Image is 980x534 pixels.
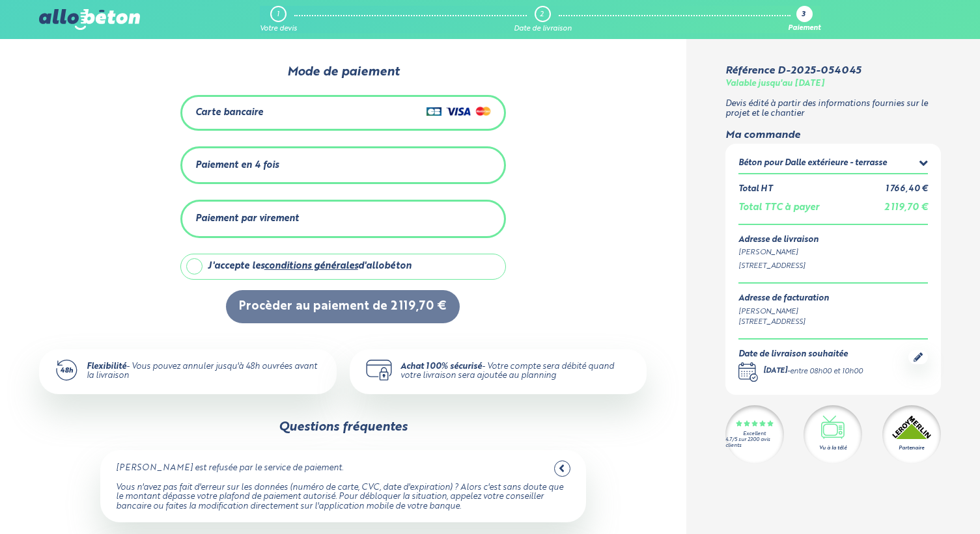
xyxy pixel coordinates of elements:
button: Procèder au paiement de 2 119,70 € [226,290,460,323]
div: Ma commande [725,129,941,141]
div: Paiement par virement [195,213,299,224]
img: Cartes de crédit [427,103,491,119]
div: J'accepte les d'allobéton [208,261,412,272]
div: Date de livraison [514,25,572,33]
div: - Votre compte sera débité quand votre livraison sera ajoutée au planning [400,362,631,381]
div: [PERSON_NAME] est refusée par le service de paiement. [116,464,343,474]
div: [PERSON_NAME] [738,306,829,317]
div: [STREET_ADDRESS] [738,261,928,272]
iframe: Help widget launcher [864,483,966,520]
strong: Achat 100% sécurisé [400,362,482,371]
div: - [763,366,863,377]
div: - Vous pouvez annuler jusqu'à 48h ouvrées avant la livraison [87,362,321,381]
a: 2 Date de livraison [514,6,572,33]
div: Total TTC à payer [738,202,819,213]
div: Mode de paiement [161,65,525,79]
div: 2 [540,10,544,19]
div: 3 [802,11,805,20]
div: Votre devis [260,25,297,33]
div: Paiement en 4 fois [195,160,279,171]
div: Date de livraison souhaitée [738,350,863,360]
summary: Béton pour Dalle extérieure - terrasse [738,157,928,173]
div: Vu à la télé [819,444,847,452]
div: Carte bancaire [195,107,263,118]
a: 1 Votre devis [260,6,297,33]
div: Référence D-2025-054045 [725,65,861,77]
div: Vous n'avez pas fait d'erreur sur les données (numéro de carte, CVC, date d'expiration) ? Alors c... [116,483,571,512]
div: Questions fréquentes [279,420,408,434]
div: Adresse de facturation [738,294,829,304]
div: Partenaire [899,444,924,452]
div: entre 08h00 et 10h00 [790,366,863,377]
p: Devis édité à partir des informations fournies sur le projet et le chantier [725,100,941,118]
div: [PERSON_NAME] [738,247,928,258]
div: Total HT [738,185,772,194]
div: 1 766,40 € [886,185,928,194]
div: [STREET_ADDRESS] [738,317,829,328]
div: Valable jusqu'au [DATE] [725,79,824,89]
strong: Flexibilité [87,362,126,371]
div: Adresse de livraison [738,235,928,245]
div: Excellent [743,431,766,437]
div: 1 [277,10,279,19]
a: 3 Paiement [788,6,820,33]
div: Béton pour Dalle extérieure - terrasse [738,159,887,168]
img: allobéton [39,9,139,30]
span: 2 119,70 € [884,203,928,212]
a: conditions générales [264,261,358,271]
div: Paiement [788,25,820,33]
div: 4.7/5 sur 2300 avis clients [725,437,784,449]
div: [DATE] [763,366,787,377]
